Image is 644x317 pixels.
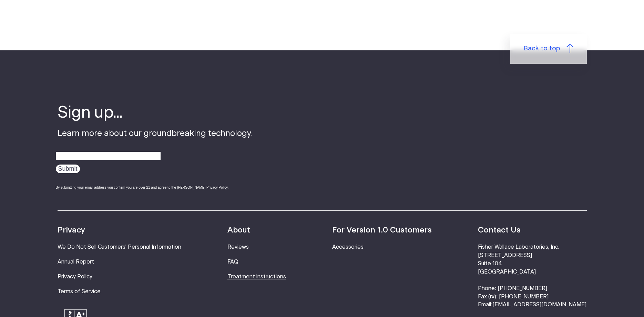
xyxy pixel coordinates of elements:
a: Reviews [227,244,249,250]
strong: For Version 1.0 Customers [332,226,432,234]
strong: About [227,226,250,234]
a: [EMAIL_ADDRESS][DOMAIN_NAME] [492,302,586,307]
input: Submit [56,165,80,173]
a: Privacy Policy [58,274,92,279]
strong: Contact Us [478,226,521,234]
li: Fisher Wallace Laboratories, Inc. [STREET_ADDRESS] Suite 104 [GEOGRAPHIC_DATA] Phone: [PHONE_NUMB... [478,243,586,309]
a: Annual Report [58,259,94,265]
a: We Do Not Sell Customers' Personal Information [58,244,181,250]
a: Accessories [332,244,364,250]
div: Learn more about our groundbreaking technology. [58,102,253,197]
a: Back to top [510,34,587,63]
a: Terms of Service [58,289,101,294]
h4: Sign up... [58,102,253,124]
div: By submitting your email address you confirm you are over 21 and agree to the [PERSON_NAME] Priva... [56,185,253,190]
span: Back to top [523,44,560,54]
a: FAQ [227,259,238,265]
strong: Privacy [58,226,85,234]
a: Treatment instructions [227,274,286,279]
